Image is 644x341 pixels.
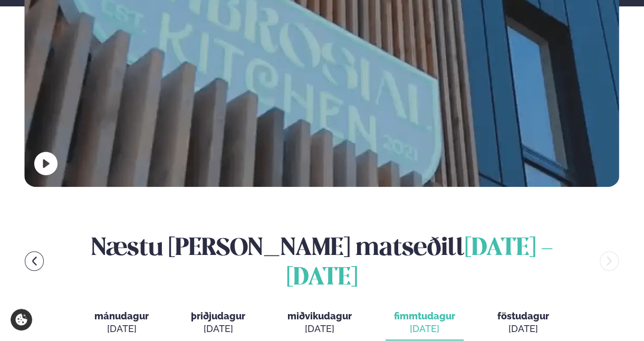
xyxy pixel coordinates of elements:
[11,309,32,330] a: Cookie settings
[191,310,245,321] span: þriðjudagur
[86,306,157,340] button: mánudagur [DATE]
[497,323,549,335] div: [DATE]
[279,306,360,340] button: miðvikudagur [DATE]
[182,306,254,340] button: þriðjudagur [DATE]
[386,306,464,340] button: fimmtudagur [DATE]
[287,323,352,335] div: [DATE]
[287,310,352,321] span: miðvikudagur
[56,229,587,293] h2: Næstu [PERSON_NAME] matseðill
[600,251,619,271] button: menu-btn-right
[286,237,553,290] span: [DATE] - [DATE]
[25,251,44,271] button: menu-btn-left
[394,323,455,335] div: [DATE]
[94,310,149,321] span: mánudagur
[94,323,149,335] div: [DATE]
[394,310,455,321] span: fimmtudagur
[489,306,558,340] button: föstudagur [DATE]
[497,310,549,321] span: föstudagur
[191,323,245,335] div: [DATE]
